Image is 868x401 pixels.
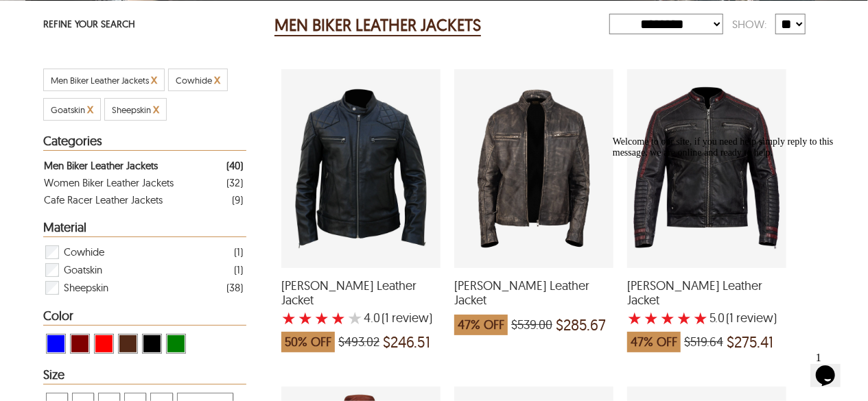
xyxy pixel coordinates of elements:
a: Filter Women Biker Leather Jackets [44,174,243,191]
span: 47% OFF [627,332,681,352]
div: Men Biker Leather Jackets [44,157,158,174]
span: ) [382,311,432,325]
span: Cowhide [64,243,104,261]
div: View Blue Men Biker Leather Jackets [46,334,66,354]
div: Heading Filter Men Biker Leather Jackets by Color [43,309,246,326]
div: ( 40 ) [226,157,243,174]
a: Filter Cafe Racer Leather Jackets [44,191,243,208]
label: 3 rating [314,311,329,325]
span: $285.67 [556,318,606,332]
div: ( 9 ) [232,191,243,208]
div: Filter Goatskin Men Biker Leather Jackets [44,261,243,279]
div: Women Biker Leather Jackets [44,174,174,191]
span: 50% OFF [281,332,335,352]
span: Cancel Filter [153,101,159,117]
a: Jacob Biker Leather Jacket with a 4 Star Rating 1 Product Review which was at a price of $493.02,... [281,259,441,359]
div: ( 32 ) [226,174,243,191]
iframe: chat widget [607,131,854,339]
a: Filter Men Biker Leather Jackets [44,157,243,174]
span: 47% OFF [454,315,508,335]
span: Cancel Filter [87,101,93,117]
span: Jacob Biker Leather Jacket [281,278,441,308]
span: Goatskin [64,261,102,279]
label: 4.0 [364,311,380,325]
span: Filter Goatskin [51,104,85,115]
span: Welcome to our site, if you need help simply reply to this message, we are online and ready to help. [5,5,226,27]
label: 2 rating [298,311,313,325]
span: $275.41 [727,335,773,349]
span: $539.00 [511,318,552,332]
div: View Brown ( Brand Color ) Men Biker Leather Jackets [118,334,138,354]
div: Welcome to our site, if you need help simply reply to this message, we are online and ready to help. [5,5,253,27]
div: ( 38 ) [226,279,243,296]
a: Lewis Biker Leather Jacket which was at a price of $539.00, now after discount the price is [454,259,613,342]
span: Lewis Biker Leather Jacket [454,278,613,308]
iframe: chat widget [810,346,854,387]
label: 5 rating [347,311,362,325]
span: (1 [382,311,389,325]
span: Cancel Filter [214,71,220,87]
span: review [389,311,429,325]
div: Filter Cowhide Men Biker Leather Jackets [44,243,243,261]
span: Filter Sheepskin [112,104,151,115]
div: View Black Men Biker Leather Jackets [142,334,162,354]
label: 4 rating [331,311,346,325]
div: Heading Filter Men Biker Leather Jackets by Size [43,368,246,385]
div: Show: [723,12,775,36]
span: x [151,71,157,87]
h2: MEN BIKER LEATHER JACKETS [274,14,481,36]
div: ( 1 ) [234,261,243,278]
span: $519.64 [684,335,723,349]
span: $493.02 [338,335,379,349]
div: View Maroon Men Biker Leather Jackets [70,334,90,354]
div: View Green Men Biker Leather Jackets [166,334,186,354]
div: Heading Filter Men Biker Leather Jackets by Material [43,221,246,237]
div: Men Biker Leather Jackets 40 Results Found [274,12,594,39]
span: Filter Men Biker Leather Jackets [51,75,149,86]
div: Cafe Racer Leather Jackets [44,191,163,208]
div: Heading Filter Men Biker Leather Jackets by Categories [43,134,246,151]
label: 1 rating [281,311,296,325]
span: Sheepskin [64,279,108,297]
div: ( 1 ) [234,243,243,260]
a: Cancel Filter [151,75,157,86]
span: Filter Cowhide [176,75,212,86]
span: $246.51 [383,335,430,349]
div: View Red Men Biker Leather Jackets [94,334,114,354]
p: REFINE YOUR SEARCH [43,14,246,36]
div: Filter Sheepskin Men Biker Leather Jackets [44,279,243,297]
